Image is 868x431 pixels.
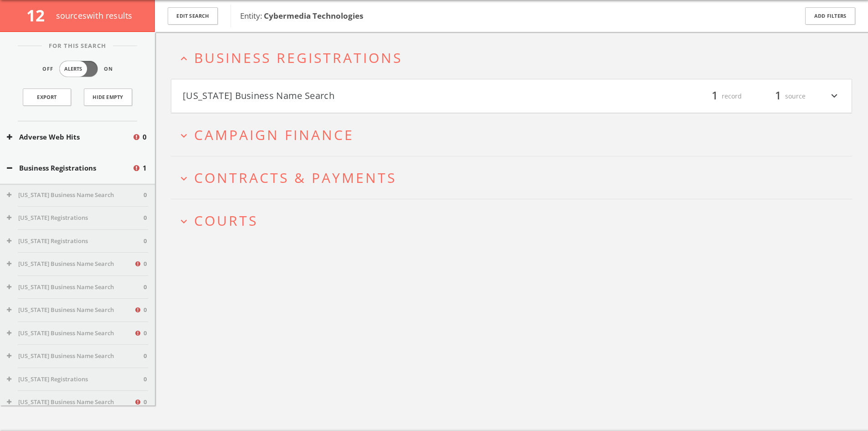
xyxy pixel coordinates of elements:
button: [US_STATE] Business Name Search [7,191,144,200]
button: [US_STATE] Business Name Search [7,306,134,315]
span: 0 [144,306,147,315]
button: expand_lessBusiness Registrations [178,50,852,65]
span: Entity: [240,10,363,21]
button: [US_STATE] Registrations [7,213,144,223]
button: Add Filters [805,7,855,25]
span: 1 [771,88,785,104]
button: expand_moreContracts & Payments [178,170,852,185]
span: 12 [26,5,52,26]
button: [US_STATE] Business Name Search [7,398,134,407]
button: [US_STATE] Business Name Search [183,88,512,104]
span: 0 [144,283,147,292]
div: source [751,88,806,104]
span: On [104,65,113,73]
button: Business Registrations [7,163,132,173]
span: Contracts & Payments [194,168,396,187]
button: expand_moreCampaign Finance [178,127,852,142]
span: For This Search [42,42,113,51]
b: Cybermedia Technologies [264,10,363,21]
button: [US_STATE] Business Name Search [7,260,134,269]
span: Courts [194,211,258,230]
span: 0 [144,329,147,338]
div: record [687,88,742,104]
button: Hide Empty [84,88,132,106]
span: Off [42,65,53,73]
button: Edit Search [168,7,218,25]
span: 0 [144,375,147,384]
span: 1 [708,88,722,104]
button: [US_STATE] Registrations [7,237,144,246]
button: [US_STATE] Registrations [7,375,144,384]
button: [US_STATE] Business Name Search [7,329,134,338]
span: 0 [143,132,147,142]
button: [US_STATE] Business Name Search [7,283,144,292]
i: expand_more [178,215,190,228]
button: Adverse Web Hits [7,132,132,142]
span: 0 [144,237,147,246]
span: Business Registrations [194,48,402,67]
span: 0 [144,191,147,200]
span: 0 [144,260,147,269]
button: [US_STATE] Business Name Search [7,352,144,361]
span: 0 [144,213,147,223]
i: expand_less [178,52,190,65]
span: Campaign Finance [194,125,354,144]
i: expand_more [828,88,840,104]
span: source s with results [56,10,133,21]
a: Export [23,88,71,106]
span: 0 [144,398,147,407]
button: expand_moreCourts [178,213,852,228]
span: 1 [143,163,147,173]
span: 0 [144,352,147,361]
i: expand_more [178,172,190,185]
i: expand_more [178,130,190,142]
